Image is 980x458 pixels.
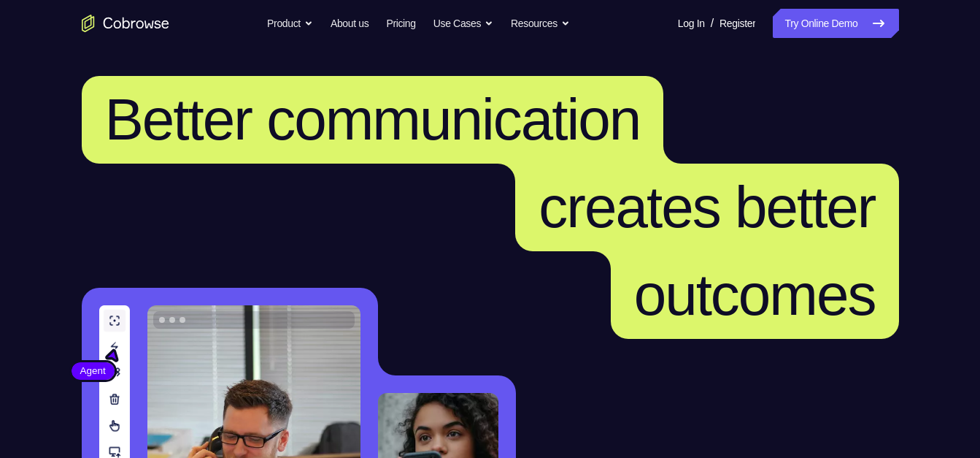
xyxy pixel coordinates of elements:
a: Try Online Demo [773,9,898,38]
a: Register [719,9,755,38]
span: / [711,15,714,32]
span: outcomes [634,262,876,327]
button: Resources [511,9,570,38]
a: Pricing [386,9,415,38]
button: Use Cases [433,9,493,38]
span: creates better [539,175,875,240]
span: Better communication [105,87,641,152]
a: Log In [678,9,705,38]
a: About us [331,9,369,38]
span: Agent [72,364,115,378]
button: Product [267,9,313,38]
a: Go to the home page [82,15,169,32]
